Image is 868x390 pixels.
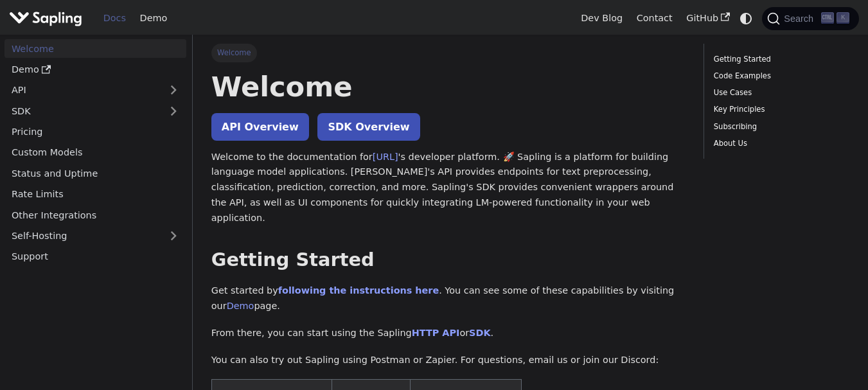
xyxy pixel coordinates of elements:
p: You can also try out Sapling using Postman or Zapier. For questions, email us or join our Discord: [211,353,686,368]
a: HTTP API [412,328,460,338]
a: Demo [133,8,174,28]
a: [URL] [373,152,398,162]
button: Expand sidebar category 'SDK' [161,102,186,120]
a: Use Cases [714,87,845,99]
a: Code Examples [714,70,845,82]
span: Welcome [211,44,257,62]
a: Self-Hosting [4,227,186,245]
a: Demo [227,301,254,311]
a: Contact [630,8,680,28]
a: Subscribing [714,121,845,133]
a: API Overview [211,113,309,141]
a: Key Principles [714,103,845,116]
a: Pricing [4,123,186,141]
a: Welcome [4,39,186,58]
a: Docs [96,8,133,28]
a: Status and Uptime [4,164,186,182]
a: Rate Limits [4,185,186,204]
a: following the instructions here [278,285,439,296]
img: Sapling.ai [9,9,82,28]
span: Search [780,13,821,24]
a: Other Integrations [4,206,186,224]
a: Support [4,247,186,266]
button: Expand sidebar category 'API' [161,81,186,100]
a: Getting Started [714,53,845,66]
a: SDK Overview [317,113,420,141]
a: Demo [4,60,186,79]
a: SDK [4,102,161,120]
button: Search (Ctrl+K) [762,7,858,30]
h2: Getting Started [211,249,686,272]
h1: Welcome [211,69,686,104]
kbd: K [837,12,849,24]
a: SDK [469,328,490,338]
button: Switch between dark and light mode (currently system mode) [737,9,756,28]
a: About Us [714,137,845,150]
a: API [4,81,161,100]
nav: Breadcrumbs [211,44,686,62]
a: Sapling.ai [9,9,87,28]
a: Dev Blog [574,8,629,28]
p: Get started by . You can see some of these capabilities by visiting our page. [211,283,686,314]
p: From there, you can start using the Sapling or . [211,326,686,341]
p: Welcome to the documentation for 's developer platform. 🚀 Sapling is a platform for building lang... [211,150,686,226]
a: GitHub [679,8,736,28]
a: Custom Models [4,143,186,162]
